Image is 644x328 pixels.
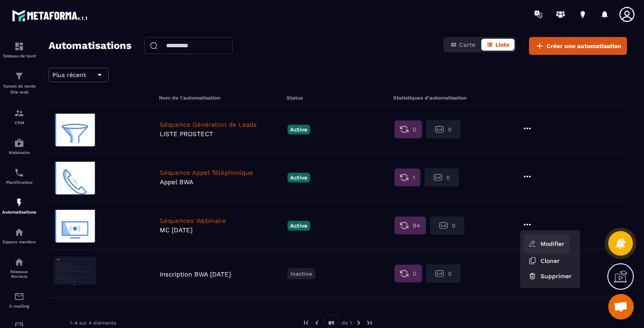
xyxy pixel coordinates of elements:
[393,95,497,101] h6: Statistiques d'automatisation
[14,291,24,302] img: email
[523,253,577,268] button: Cloner
[400,125,408,134] img: first stat
[426,265,460,282] button: 0
[342,319,352,326] p: de 1
[287,268,315,279] p: Inactive
[452,222,455,229] span: 0
[400,269,408,278] img: first stat
[2,180,36,185] p: Planificateur
[14,257,24,267] img: social-network
[425,168,459,186] button: 0
[439,221,448,230] img: second stat
[546,42,621,50] span: Créer une automatisation
[426,120,460,138] button: 0
[2,269,36,279] p: Réseaux Sociaux
[435,269,444,278] img: second stat
[365,319,373,327] img: next
[448,126,451,133] span: 0
[394,168,420,186] button: 1
[14,197,24,208] img: automations
[481,39,515,51] button: Liste
[413,125,417,134] span: 0
[2,285,36,315] a: emailemailE-mailing
[446,174,450,181] span: 0
[14,108,24,118] img: formation
[287,125,310,134] p: Active
[413,269,417,278] span: 0
[160,226,283,234] p: MC [DATE]
[608,294,634,319] div: Ouvrir le chat
[2,251,36,285] a: social-networksocial-networkRéseaux Sociaux
[2,150,36,155] p: Webinaire
[2,240,36,244] p: Espace membre
[14,138,24,148] img: automations
[54,257,96,291] img: automation-background
[448,271,451,277] span: 0
[287,221,310,231] p: Active
[435,125,444,134] img: second stat
[400,221,408,230] img: first stat
[394,265,422,282] button: 0
[394,217,426,234] button: 94
[495,41,509,48] span: Liste
[2,221,36,251] a: automationsautomationsEspace membre
[160,130,283,138] p: LISTE PROSTECT
[529,37,627,55] button: Créer une automatisation
[394,120,422,138] button: 0
[302,319,310,327] img: prev
[355,319,362,327] img: next
[54,208,96,242] img: automation-background
[287,95,391,101] h6: Status
[445,39,480,51] button: Carte
[413,221,420,230] span: 94
[523,234,569,253] a: Modifier
[2,131,36,161] a: automationsautomationsWebinaire
[459,41,475,48] span: Carte
[14,71,24,81] img: formation
[14,41,24,51] img: formation
[313,319,321,327] img: prev
[160,271,283,278] p: Inscription BWA [DATE]
[54,112,96,146] img: automation-background
[2,83,36,95] p: Tunnel de vente Site web
[160,169,283,177] p: Séquence Appel Téléphonique
[54,160,96,194] img: automation-background
[2,191,36,221] a: automationsautomationsAutomatisations
[160,217,283,225] p: Séquences Webinaire
[12,8,89,23] img: logo
[287,173,310,183] p: Active
[430,217,464,234] button: 0
[49,37,132,55] h2: Automatisations
[14,168,24,178] img: scheduler
[2,304,36,308] p: E-mailing
[400,173,408,182] img: first stat
[2,210,36,214] p: Automatisations
[159,95,285,101] h6: Nom de l'automatisation
[2,161,36,191] a: schedulerschedulerPlanificateur
[413,173,415,182] span: 1
[2,35,36,65] a: formationformationTableau de bord
[2,65,36,102] a: formationformationTunnel de vente Site web
[2,102,36,131] a: formationformationCRM
[14,227,24,237] img: automations
[434,173,442,182] img: second stat
[523,268,577,284] button: Supprimer
[70,320,116,326] p: 1-4 sur 4 éléments
[2,54,36,58] p: Tableau de bord
[52,71,86,78] span: Plus récent
[160,121,283,128] p: Séquence Génération de Leads
[160,178,283,186] p: Appel BWA
[2,120,36,125] p: CRM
